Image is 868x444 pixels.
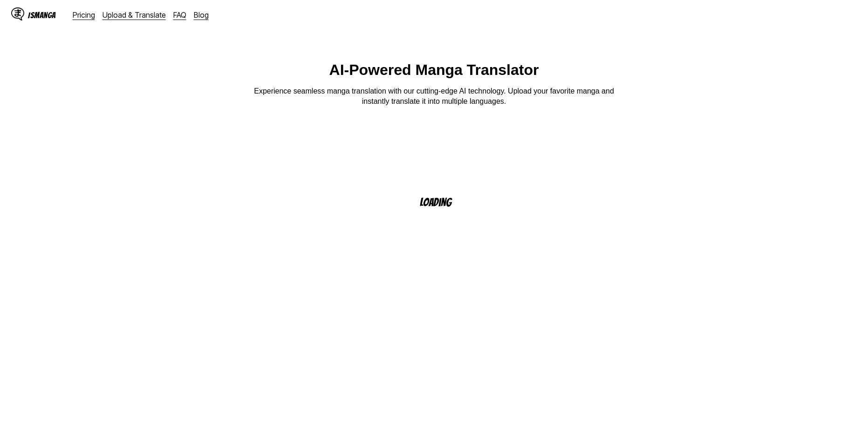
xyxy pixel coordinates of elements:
[173,10,186,20] a: FAQ
[11,7,24,20] img: IsManga Logo
[103,10,166,20] a: Upload & Translate
[420,196,464,208] p: Loading
[28,11,56,20] div: IsManga
[194,10,209,20] a: Blog
[11,7,73,22] a: IsManga LogoIsManga
[73,10,95,20] a: Pricing
[329,61,539,79] h1: AI-Powered Manga Translator
[248,86,621,107] p: Experience seamless manga translation with our cutting-edge AI technology. Upload your favorite m...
